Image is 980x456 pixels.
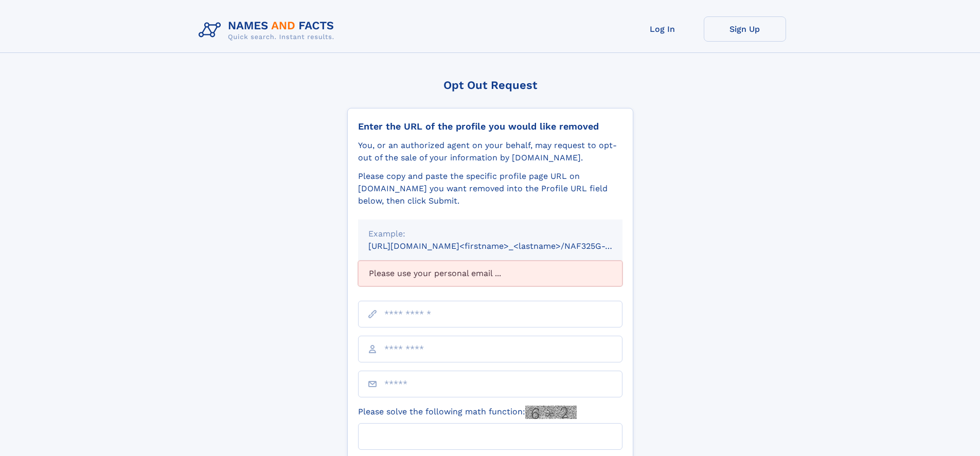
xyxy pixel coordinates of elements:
div: Please copy and paste the specific profile page URL on [DOMAIN_NAME] you want removed into the Pr... [358,170,622,207]
div: Opt Out Request [347,79,633,92]
small: [URL][DOMAIN_NAME]<firstname>_<lastname>/NAF325G-xxxxxxxx [368,241,642,251]
a: Log In [621,16,704,42]
a: Sign Up [704,16,786,42]
label: Please solve the following math function: [358,406,577,419]
div: Please use your personal email ... [358,261,622,286]
div: Example: [368,228,612,240]
div: Enter the URL of the profile you would like removed [358,121,622,132]
div: You, or an authorized agent on your behalf, may request to opt-out of the sale of your informatio... [358,139,622,164]
img: Logo Names and Facts [194,16,343,44]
